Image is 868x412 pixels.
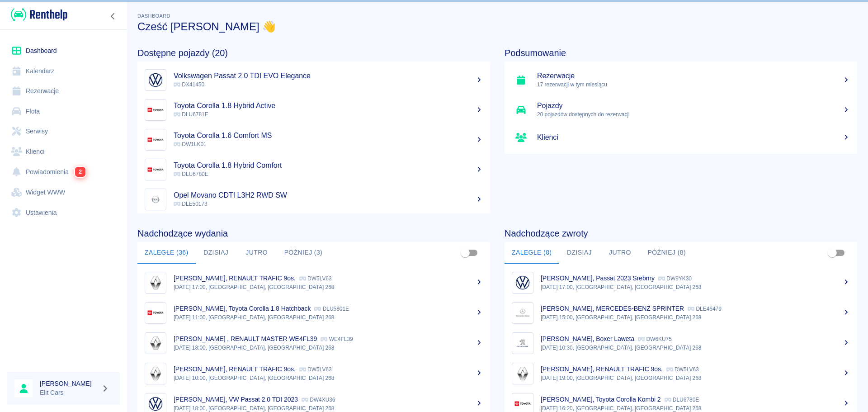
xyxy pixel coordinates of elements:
p: [PERSON_NAME], Boxer Laweta [541,335,634,342]
button: Później (3) [277,242,330,264]
p: DW5LV63 [299,366,332,373]
p: WE4FL39 [321,336,353,342]
p: [PERSON_NAME], Toyota Corolla 1.8 Hatchback [174,305,311,312]
button: Jutro [236,242,277,264]
img: Image [514,274,531,291]
button: Zaległe (36) [137,242,196,264]
a: Ustawienia [7,203,120,223]
p: [PERSON_NAME], Toyota Corolla Kombi 2 [541,396,661,403]
h4: Podsumowanie [505,47,857,58]
p: [DATE] 19:00, [GEOGRAPHIC_DATA], [GEOGRAPHIC_DATA] 268 [541,374,850,382]
a: ImageToyota Corolla 1.8 Hybrid Active DLU6781E [137,95,490,125]
a: Rezerwacje17 rezerwacji w tym miesiącu [505,65,857,95]
p: [PERSON_NAME], Passat 2023 Srebrny [541,275,655,282]
span: DX41450 [174,81,204,88]
img: Image [147,71,164,89]
a: Image[PERSON_NAME], RENAULT TRAFIC 9os. DW5LV63[DATE] 17:00, [GEOGRAPHIC_DATA], [GEOGRAPHIC_DATA]... [137,267,490,298]
a: Image[PERSON_NAME] , RENAULT MASTER WE4FL39 WE4FL39[DATE] 18:00, [GEOGRAPHIC_DATA], [GEOGRAPHIC_D... [137,328,490,358]
p: [PERSON_NAME], MERCEDES-BENZ SPRINTER [541,305,684,312]
a: Dashboard [7,41,120,61]
span: DLU6781E [174,111,208,118]
p: DW6KU75 [638,336,672,342]
h5: Opel Movano CDTI L3H2 RWD SW [174,191,483,200]
p: [DATE] 17:00, [GEOGRAPHIC_DATA], [GEOGRAPHIC_DATA] 268 [174,283,483,291]
button: Zwiń nawigację [106,10,120,22]
a: Rezerwacje [7,81,120,101]
img: Image [147,274,164,291]
a: Serwisy [7,121,120,142]
p: [DATE] 10:30, [GEOGRAPHIC_DATA], [GEOGRAPHIC_DATA] 268 [541,344,850,352]
h5: Pojazdy [537,101,850,110]
span: DLE50173 [174,201,208,207]
span: Dashboard [137,13,170,19]
a: Flota [7,101,120,122]
p: [PERSON_NAME], VW Passat 2.0 TDI 2023 [174,396,298,403]
p: [DATE] 18:00, [GEOGRAPHIC_DATA], [GEOGRAPHIC_DATA] 268 [174,344,483,352]
img: Image [514,335,531,352]
h4: Nadchodzące wydania [137,228,490,239]
a: Image[PERSON_NAME], MERCEDES-BENZ SPRINTER DLE46479[DATE] 15:00, [GEOGRAPHIC_DATA], [GEOGRAPHIC_D... [505,298,857,328]
img: Image [147,191,164,208]
h5: Toyota Corolla 1.6 Comfort MS [174,131,483,140]
h5: Toyota Corolla 1.8 Hybrid Comfort [174,161,483,170]
h5: Volkswagen Passat 2.0 TDI EVO Elegance [174,71,483,81]
p: DLE46479 [688,306,722,312]
p: [DATE] 11:00, [GEOGRAPHIC_DATA], [GEOGRAPHIC_DATA] 268 [174,313,483,322]
img: Image [514,304,531,322]
a: Pojazdy20 pojazdów dostępnych do rezerwacji [505,95,857,125]
button: Dzisiaj [559,242,599,264]
p: Elit Cars [40,388,98,398]
p: 20 pojazdów dostępnych do rezerwacji [537,110,850,118]
button: Zaległe (8) [505,242,559,264]
span: DW1LK01 [174,141,207,147]
p: DW5LV63 [666,366,699,373]
a: Powiadomienia2 [7,161,120,182]
a: Image[PERSON_NAME], Boxer Laweta DW6KU75[DATE] 10:30, [GEOGRAPHIC_DATA], [GEOGRAPHIC_DATA] 268 [505,328,857,358]
img: Image [147,131,164,148]
img: Image [514,365,531,382]
a: Image[PERSON_NAME], RENAULT TRAFIC 9os. DW5LV63[DATE] 19:00, [GEOGRAPHIC_DATA], [GEOGRAPHIC_DATA]... [505,358,857,388]
a: Kalendarz [7,61,120,81]
p: [PERSON_NAME], RENAULT TRAFIC 9os. [174,275,296,282]
button: Jutro [599,242,640,264]
span: 2 [75,167,85,177]
h4: Dostępne pojazdy (20) [137,47,490,58]
a: ImageToyota Corolla 1.6 Comfort MS DW1LK01 [137,125,490,155]
button: Dzisiaj [196,242,236,264]
p: DW4XU36 [302,397,335,403]
a: Renthelp logo [7,7,67,22]
span: Pokaż przypisane tylko do mnie [824,244,841,261]
a: Klienci [7,142,120,162]
a: ImageVolkswagen Passat 2.0 TDI EVO Elegance DX41450 [137,65,490,95]
p: [DATE] 10:00, [GEOGRAPHIC_DATA], [GEOGRAPHIC_DATA] 268 [174,374,483,382]
p: [PERSON_NAME], RENAULT TRAFIC 9os. [174,365,296,373]
p: [DATE] 15:00, [GEOGRAPHIC_DATA], [GEOGRAPHIC_DATA] 268 [541,313,850,322]
p: [DATE] 17:00, [GEOGRAPHIC_DATA], [GEOGRAPHIC_DATA] 268 [541,283,850,291]
a: Image[PERSON_NAME], Passat 2023 Srebrny DW9YK30[DATE] 17:00, [GEOGRAPHIC_DATA], [GEOGRAPHIC_DATA]... [505,267,857,298]
h5: Klienci [537,133,850,142]
a: Klienci [505,125,857,150]
a: Widget WWW [7,182,120,203]
a: Image[PERSON_NAME], RENAULT TRAFIC 9os. DW5LV63[DATE] 10:00, [GEOGRAPHIC_DATA], [GEOGRAPHIC_DATA]... [137,358,490,388]
a: ImageToyota Corolla 1.8 Hybrid Comfort DLU6780E [137,155,490,185]
h3: Cześć [PERSON_NAME] 👋 [137,20,857,33]
p: 17 rezerwacji w tym miesiącu [537,81,850,89]
p: [PERSON_NAME] , RENAULT MASTER WE4FL39 [174,335,317,342]
span: Pokaż przypisane tylko do mnie [457,244,474,261]
h6: [PERSON_NAME] [40,379,98,388]
p: DLU6780E [665,397,699,403]
h5: Toyota Corolla 1.8 Hybrid Active [174,101,483,110]
h4: Nadchodzące zwroty [505,228,857,239]
img: Image [147,161,164,178]
p: DLU5801E [314,306,349,312]
a: Image[PERSON_NAME], Toyota Corolla 1.8 Hatchback DLU5801E[DATE] 11:00, [GEOGRAPHIC_DATA], [GEOGRA... [137,298,490,328]
img: Image [147,365,164,382]
a: ImageOpel Movano CDTI L3H2 RWD SW DLE50173 [137,185,490,214]
p: DW5LV63 [299,275,332,282]
p: [PERSON_NAME], RENAULT TRAFIC 9os. [541,365,663,373]
button: Później (8) [640,242,693,264]
h5: Rezerwacje [537,71,850,81]
span: DLU6780E [174,171,208,177]
img: Renthelp logo [11,7,67,22]
img: Image [147,304,164,322]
